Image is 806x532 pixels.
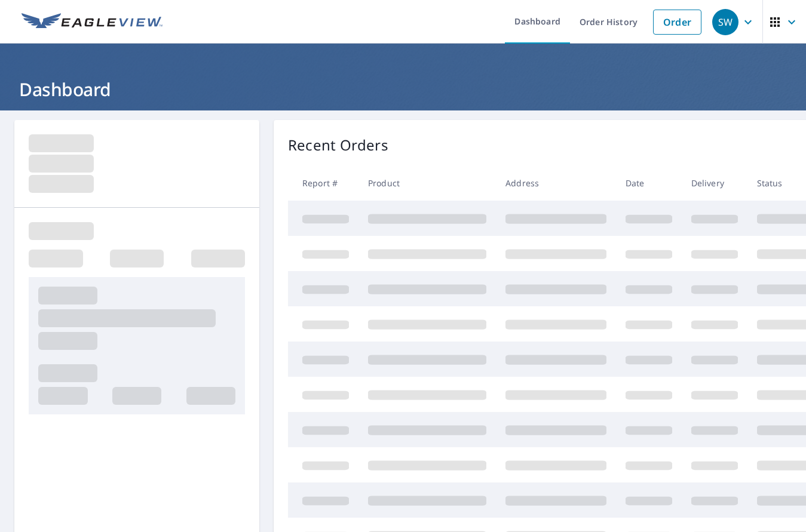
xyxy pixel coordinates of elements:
p: Recent Orders [288,134,388,156]
th: Delivery [682,165,747,201]
img: EV Logo [22,13,163,31]
th: Date [616,165,682,201]
div: SW [712,9,738,35]
th: Product [358,165,496,201]
h1: Dashboard [14,77,792,102]
a: Order [653,10,701,35]
th: Report # [288,165,358,201]
th: Address [496,165,616,201]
